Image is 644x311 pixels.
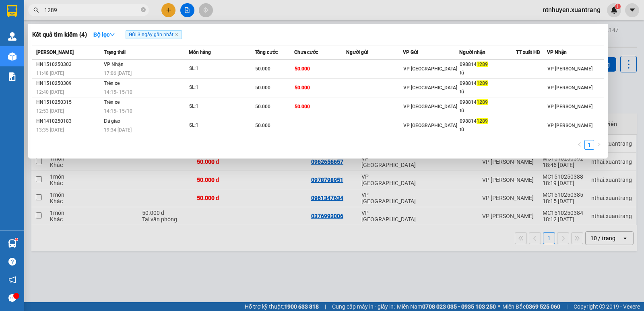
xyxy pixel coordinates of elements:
[141,6,146,14] span: close-circle
[175,33,179,37] span: close
[460,79,515,88] div: 098814
[547,85,592,91] span: VP [PERSON_NAME]
[126,30,182,39] span: Gửi 3 ngày gần nhất
[460,60,515,69] div: 098814
[255,123,270,128] span: 50.000
[255,104,270,109] span: 50.000
[36,117,101,126] div: HN1410250183
[403,123,457,128] span: VP [GEOGRAPHIC_DATA]
[403,85,457,91] span: VP [GEOGRAPHIC_DATA]
[44,6,139,14] input: Tìm tên, số ĐT hoặc mã đơn
[8,276,16,284] span: notification
[36,79,101,88] div: HN1510250309
[577,142,582,147] span: left
[547,104,592,109] span: VP [PERSON_NAME]
[295,104,310,109] span: 50.000
[8,52,17,61] img: warehouse-icon
[477,118,488,124] span: 1289
[8,239,17,248] img: warehouse-icon
[104,49,126,55] span: Trạng thái
[597,142,601,147] span: right
[460,88,515,96] div: tú
[104,89,132,95] span: 14:15 - 15/10
[36,70,64,76] span: 11:48 [DATE]
[585,140,594,149] a: 1
[104,99,120,105] span: Trên xe
[189,121,250,130] div: SL: 1
[477,62,488,67] span: 1289
[8,32,17,41] img: warehouse-icon
[8,72,17,81] img: solution-icon
[189,83,250,92] div: SL: 1
[189,49,211,55] span: Món hàng
[255,85,270,91] span: 50.000
[36,127,64,133] span: 13:35 [DATE]
[36,98,101,107] div: HN1510250315
[459,49,485,55] span: Người nhận
[547,66,592,72] span: VP [PERSON_NAME]
[32,31,87,39] h3: Kết quả tìm kiếm ( 4 )
[255,66,270,72] span: 50.000
[104,80,120,86] span: Trên xe
[594,140,604,150] button: right
[594,140,604,150] li: Next Page
[460,107,515,115] div: tú
[403,49,418,55] span: VP Gửi
[36,108,64,114] span: 12:53 [DATE]
[255,49,278,55] span: Tổng cước
[36,60,101,69] div: HN1510250303
[7,5,17,17] img: logo-vxr
[15,238,18,241] sup: 1
[104,108,132,114] span: 14:15 - 15/10
[460,98,515,107] div: 098814
[460,126,515,134] div: tú
[33,7,39,13] span: search
[460,117,515,126] div: 098814
[8,294,16,302] span: message
[87,28,122,41] button: Bộ lọcdown
[104,62,124,67] span: VP Nhận
[294,49,318,55] span: Chưa cước
[477,99,488,105] span: 1289
[104,127,132,133] span: 19:34 [DATE]
[460,69,515,77] div: tú
[8,258,16,266] span: question-circle
[584,140,594,150] li: 1
[346,49,368,55] span: Người gửi
[575,140,584,150] li: Previous Page
[189,64,250,73] div: SL: 1
[547,123,592,128] span: VP [PERSON_NAME]
[189,102,250,111] div: SL: 1
[93,31,115,38] strong: Bộ lọc
[547,49,567,55] span: VP Nhận
[141,7,146,12] span: close-circle
[104,118,120,124] span: Đã giao
[36,49,74,55] span: [PERSON_NAME]
[109,32,115,37] span: down
[295,85,310,91] span: 50.000
[36,89,64,95] span: 12:40 [DATE]
[477,80,488,86] span: 1289
[575,140,584,150] button: left
[403,66,457,72] span: VP [GEOGRAPHIC_DATA]
[295,66,310,72] span: 50.000
[516,49,541,55] span: TT xuất HĐ
[403,104,457,109] span: VP [GEOGRAPHIC_DATA]
[104,70,132,76] span: 17:06 [DATE]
